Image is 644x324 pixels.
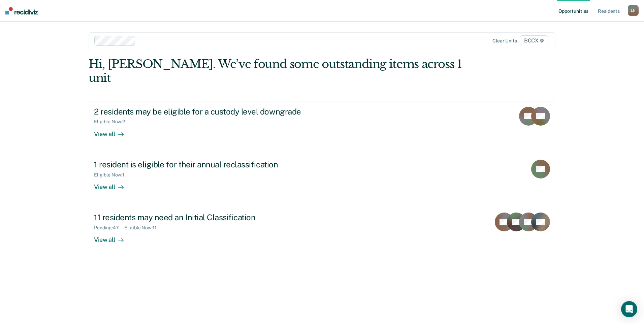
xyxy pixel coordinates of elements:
[94,177,132,191] div: View all
[94,172,130,178] div: Eligible Now : 1
[94,107,330,117] div: 2 residents may be eligible for a custody level downgrade
[628,5,639,16] button: LN
[89,207,555,260] a: 11 residents may need an Initial ClassificationPending:47Eligible Now:11View all
[94,225,124,231] div: Pending : 47
[492,38,517,44] div: Clear units
[89,154,555,207] a: 1 resident is eligible for their annual reclassificationEligible Now:1View all
[94,231,132,244] div: View all
[5,7,38,14] img: Recidiviz
[628,5,639,16] div: L N
[94,125,132,138] div: View all
[94,119,130,125] div: Eligible Now : 2
[94,213,330,222] div: 11 residents may need an Initial Classification
[89,101,555,154] a: 2 residents may be eligible for a custody level downgradeEligible Now:2View all
[89,57,462,85] div: Hi, [PERSON_NAME]. We’ve found some outstanding items across 1 unit
[520,35,548,46] span: BCCX
[124,225,162,231] div: Eligible Now : 11
[94,160,330,169] div: 1 resident is eligible for their annual reclassification
[621,301,637,317] div: Open Intercom Messenger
